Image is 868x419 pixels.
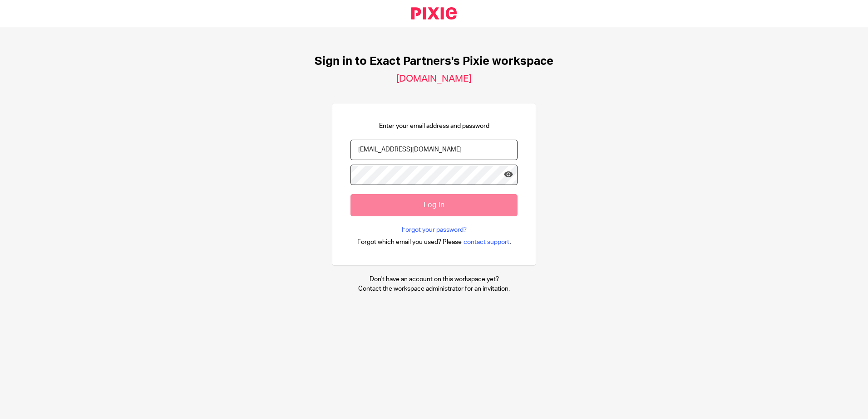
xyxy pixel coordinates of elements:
[350,140,518,160] input: name@example.com
[357,238,462,247] span: Forgot which email you used? Please
[379,122,489,131] p: Enter your email address and password
[350,194,518,216] input: Log in
[357,237,511,247] div: .
[402,225,467,234] a: Forgot your password?
[358,275,510,284] p: Don't have an account on this workspace yet?
[315,54,553,68] h1: Sign in to Exact Partners's Pixie workspace
[358,284,510,293] p: Contact the workspace administrator for an invitation.
[464,238,509,247] span: contact support
[396,73,472,85] h2: [DOMAIN_NAME]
